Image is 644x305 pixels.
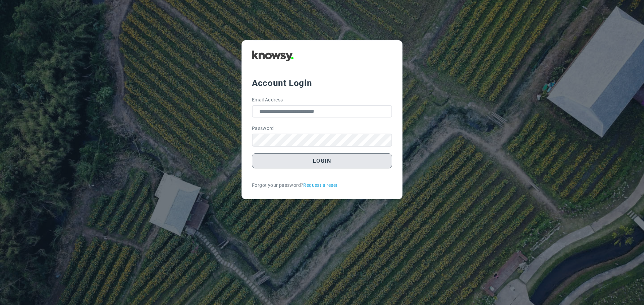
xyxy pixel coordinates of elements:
[252,153,392,168] button: Login
[252,182,392,189] div: Forgot your password?
[252,96,283,103] label: Email Address
[303,182,337,189] a: Request a reset
[252,77,392,89] div: Account Login
[252,125,274,132] label: Password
